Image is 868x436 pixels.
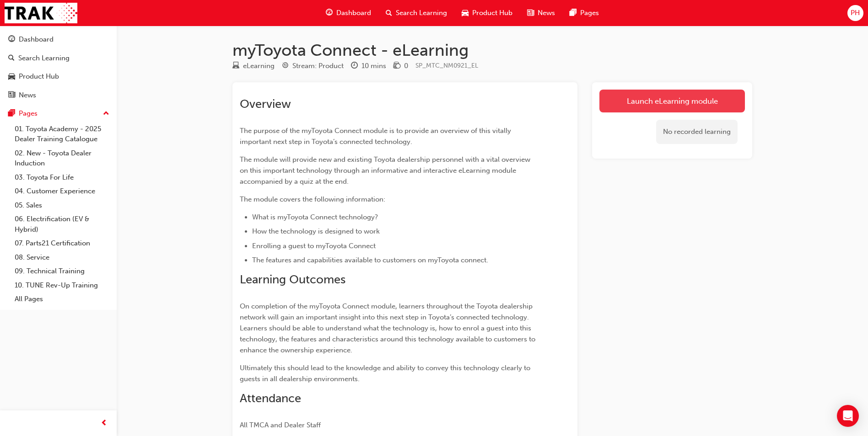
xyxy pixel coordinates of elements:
span: Attendance [240,391,301,405]
span: guage-icon [326,7,333,19]
img: Trak [5,3,77,23]
div: Price [394,60,408,72]
a: Search Learning [4,50,113,67]
span: news-icon [527,7,534,19]
span: The module covers the following information: [240,195,385,203]
button: Pages [4,105,113,122]
a: 01. Toyota Academy - 2025 Dealer Training Catalogue [11,122,113,146]
span: Overview [240,97,291,111]
a: All Pages [11,292,113,306]
div: Search Learning [18,53,70,64]
a: 04. Customer Experience [11,184,113,198]
span: clock-icon [351,62,358,70]
span: car-icon [8,73,15,81]
span: PH [851,8,860,18]
span: car-icon [462,7,469,19]
span: Learning resource code [415,62,478,69]
span: learningResourceType_ELEARNING-icon [232,62,239,70]
span: Enrolling a guest to myToyota Connect [252,242,376,250]
a: 02. New - Toyota Dealer Induction [11,146,113,170]
span: target-icon [282,62,289,70]
div: Open Intercom Messenger [837,405,859,427]
div: Stream [282,60,344,72]
span: search-icon [386,7,392,19]
span: How the technology is designed to work [252,227,380,235]
div: Duration [351,60,386,72]
span: Pages [580,8,599,18]
span: news-icon [8,91,15,100]
span: search-icon [8,54,15,63]
a: news-iconNews [520,4,562,22]
span: The module will provide new and existing Toyota dealership personnel with a vital overview on thi... [240,155,532,186]
span: The purpose of the myToyota Connect module is to provide an overview of this vitally important ne... [240,127,513,146]
span: Product Hub [472,8,512,18]
a: 06. Electrification (EV & Hybrid) [11,212,113,236]
a: 08. Service [11,250,113,265]
a: 09. Technical Training [11,264,113,278]
div: Stream: Product [292,61,344,71]
a: News [4,87,113,104]
span: News [538,8,555,18]
span: The features and capabilities available to customers on myToyota connect. [252,256,488,264]
a: pages-iconPages [562,4,606,22]
a: 07. Parts21 Certification [11,236,113,250]
a: car-iconProduct Hub [454,4,520,22]
button: DashboardSearch LearningProduct HubNews [4,29,113,105]
div: Pages [19,108,38,119]
a: guage-iconDashboard [318,4,378,22]
div: eLearning [243,61,275,71]
span: pages-icon [570,7,577,19]
span: What is myToyota Connect technology? [252,213,378,221]
div: Dashboard [19,34,54,45]
span: All TMCA and Dealer Staff [240,421,321,429]
h1: myToyota Connect - eLearning [232,40,752,60]
a: 03. Toyota For Life [11,170,113,185]
span: pages-icon [8,110,15,118]
a: search-iconSearch Learning [378,4,454,22]
button: PH [847,5,863,21]
span: guage-icon [8,36,15,44]
span: prev-icon [101,418,108,429]
a: Product Hub [4,68,113,85]
span: Search Learning [396,8,447,18]
div: No recorded learning [656,120,738,144]
span: Dashboard [336,8,371,18]
div: News [19,90,36,101]
span: Ultimately this should lead to the knowledge and ability to convey this technology clearly to gue... [240,364,532,383]
a: Dashboard [4,31,113,48]
div: Type [232,60,275,72]
span: money-icon [394,62,400,70]
span: On completion of the myToyota Connect module, learners throughout the Toyota dealership network w... [240,302,537,354]
div: 0 [404,61,408,71]
a: Launch eLearning module [599,90,745,112]
span: Learning Outcomes [240,272,345,287]
span: up-icon [103,108,109,120]
a: 10. TUNE Rev-Up Training [11,278,113,292]
a: 05. Sales [11,198,113,213]
div: 10 mins [361,61,386,71]
div: Product Hub [19,71,59,82]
